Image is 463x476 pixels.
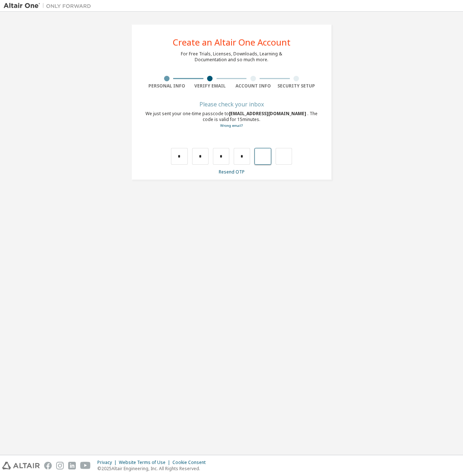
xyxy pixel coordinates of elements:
[80,462,91,469] img: youtube.svg
[97,465,210,472] p: © 2025 Altair Engineering, Inc. All Rights Reserved.
[2,462,40,469] img: altair_logo.svg
[220,123,243,128] a: Go back to the registration form
[44,462,52,469] img: facebook.svg
[172,460,210,465] div: Cookie Consent
[229,110,307,117] span: [EMAIL_ADDRESS][DOMAIN_NAME]
[145,102,318,106] div: Please check your inbox
[219,169,245,175] a: Resend OTP
[97,460,119,465] div: Privacy
[173,38,291,47] div: Create an Altair One Account
[145,111,318,129] div: We just sent your one-time passcode to . The code is valid for 15 minutes.
[231,83,275,89] div: Account Info
[68,462,76,469] img: linkedin.svg
[275,83,318,89] div: Security Setup
[181,51,282,63] div: For Free Trials, Licenses, Downloads, Learning & Documentation and so much more.
[4,2,95,9] img: Altair One
[145,83,188,89] div: Personal Info
[56,462,64,469] img: instagram.svg
[188,83,232,89] div: Verify Email
[119,460,172,465] div: Website Terms of Use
